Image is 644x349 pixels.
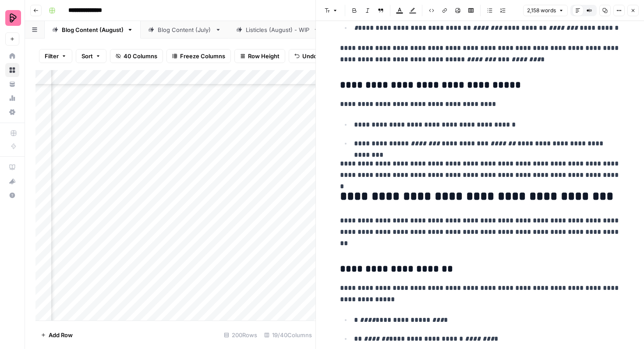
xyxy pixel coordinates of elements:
a: Blog Content (August) [45,21,141,39]
button: Filter [39,49,72,63]
a: Browse [5,63,19,77]
div: Blog Content (August) [62,25,124,34]
div: Listicles (August) - WIP [246,25,310,34]
a: Home [5,49,19,63]
a: Your Data [5,77,19,91]
a: Listicles (August) - WIP [229,21,327,39]
button: Help + Support [5,188,19,202]
span: Undo [302,52,317,60]
span: 2,158 words [527,7,556,14]
a: Usage [5,91,19,105]
button: Freeze Columns [166,49,231,63]
img: Preply Logo [5,10,21,26]
button: Undo [289,49,323,63]
button: 40 Columns [110,49,163,63]
div: 19/40 Columns [261,328,315,342]
button: Row Height [234,49,285,63]
a: Blog Content (July) [141,21,229,39]
span: Row Height [248,52,280,60]
span: Filter [45,52,59,60]
button: Workspace: Preply [5,7,19,29]
span: Sort [81,52,93,60]
span: Freeze Columns [180,52,225,60]
a: AirOps Academy [5,160,19,174]
button: What's new? [5,174,19,188]
div: What's new? [6,175,19,188]
button: 2,158 words [523,5,568,16]
span: Add Row [49,331,73,339]
button: Sort [76,49,106,63]
span: 40 Columns [124,52,157,60]
a: Settings [5,105,19,119]
div: 200 Rows [220,328,261,342]
div: Blog Content (July) [158,25,212,34]
button: Add Row [35,328,78,342]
